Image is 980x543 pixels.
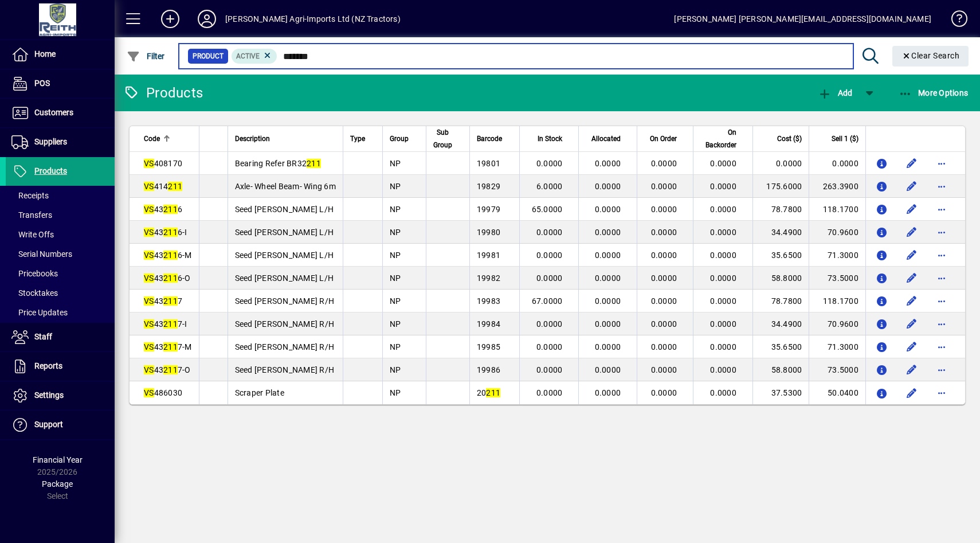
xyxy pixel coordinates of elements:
span: Products [34,166,67,175]
span: Description [235,132,270,145]
em: 211 [163,205,178,214]
a: Staff [6,323,115,351]
a: Price Updates [6,303,115,322]
div: On Backorder [700,126,747,151]
span: 43 7-O [144,365,191,374]
span: 0.0000 [536,342,563,351]
a: Customers [6,99,115,127]
button: Filter [124,46,168,67]
em: VS [144,228,154,237]
button: More options [932,338,951,356]
mat-chip: Activation Status: Active [232,49,277,64]
em: 211 [163,296,178,306]
span: 6.0000 [536,182,563,191]
button: Edit [903,315,921,333]
span: 0.0000 [710,182,736,191]
em: VS [144,251,154,260]
span: On Order [650,132,677,145]
td: 118.1700 [809,198,865,221]
em: 211 [163,365,178,374]
a: POS [6,69,115,98]
span: 19979 [477,205,500,214]
a: Receipts [6,186,115,205]
span: Transfers [11,210,52,220]
button: More options [932,361,951,379]
div: Sub Group [433,126,462,151]
button: More options [932,384,951,402]
span: NP [390,365,401,374]
td: 34.4900 [752,221,809,244]
span: 0.0000 [595,159,621,168]
em: VS [144,319,154,329]
span: Financial Year [33,455,83,464]
span: 0.0000 [595,296,621,306]
span: Bearing Refer BR32 [235,159,321,168]
span: 0.0000 [595,228,621,237]
span: 414 [144,182,182,191]
span: 0.0000 [536,251,563,260]
span: 19986 [477,365,500,374]
span: NP [390,296,401,306]
span: 19984 [477,319,500,329]
button: Edit [903,223,921,241]
em: 211 [486,388,500,397]
span: Suppliers [34,137,67,146]
div: On Order [644,132,687,145]
td: 78.7800 [752,290,809,312]
span: Support [34,420,63,429]
span: Barcode [477,132,502,145]
button: More options [932,292,951,310]
button: Edit [903,269,921,287]
span: Seed [PERSON_NAME] L/H [235,228,334,237]
td: 175.6000 [752,175,809,198]
span: Axle- Wheel Beam- Wing 6m [235,182,336,191]
span: 0.0000 [710,342,736,351]
a: Write Offs [6,225,115,244]
span: 0.0000 [651,296,677,306]
td: 70.9600 [809,312,865,335]
span: Scraper Plate [235,388,284,397]
span: 0.0000 [651,159,677,168]
td: 58.8000 [752,358,809,381]
a: Settings [6,381,115,410]
span: NP [390,228,401,237]
span: 19983 [477,296,500,306]
span: 43 7-M [144,342,192,351]
button: Profile [189,9,225,29]
td: 73.5000 [809,267,865,290]
em: VS [144,296,154,306]
span: Code [144,132,160,145]
span: Staff [34,332,52,341]
div: Type [350,132,375,145]
span: In Stock [538,132,562,145]
td: 50.0400 [809,381,865,404]
span: 0.0000 [536,274,563,283]
td: 37.5300 [752,381,809,404]
a: Knowledge Base [943,2,966,40]
span: 408170 [144,159,182,168]
em: VS [144,182,154,191]
span: 65.0000 [532,205,563,214]
span: 0.0000 [710,159,736,168]
span: 0.0000 [595,342,621,351]
div: In Stock [527,132,573,145]
button: More options [932,200,951,218]
em: VS [144,274,154,283]
span: 19801 [477,159,500,168]
span: Customers [34,108,73,117]
button: Clear [892,46,969,67]
span: 0.0000 [651,274,677,283]
span: 0.0000 [651,388,677,397]
button: Edit [903,154,921,173]
span: 0.0000 [710,319,736,329]
button: Add [152,9,189,29]
span: 0.0000 [595,365,621,374]
span: 0.0000 [595,182,621,191]
span: 19982 [477,274,500,283]
em: VS [144,388,154,397]
span: Seed [PERSON_NAME] R/H [235,296,335,306]
td: 0.0000 [809,152,865,175]
span: 43 6-M [144,251,192,260]
em: VS [144,342,154,351]
td: 118.1700 [809,290,865,312]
